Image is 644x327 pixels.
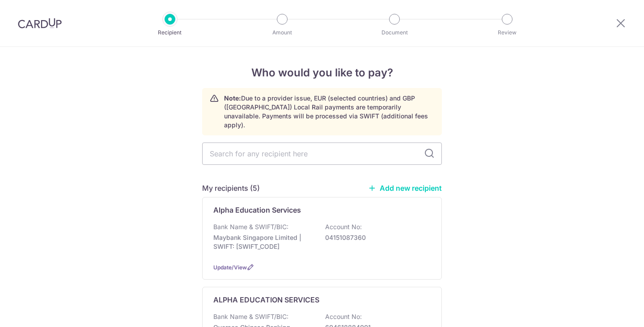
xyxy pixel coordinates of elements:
a: Add new recipient [368,184,442,193]
p: Bank Name & SWIFT/BIC: [213,312,288,321]
iframe: Opens a widget where you can find more information [586,300,635,323]
h4: Who would you like to pay? [202,65,442,81]
p: Account No: [325,312,362,321]
p: Bank Name & SWIFT/BIC: [213,222,288,231]
img: CardUp [18,18,62,29]
p: Alpha Education Services [213,205,301,215]
p: Account No: [325,222,362,231]
p: Maybank Singapore Limited | SWIFT: [SWIFT_CODE] [213,233,314,251]
p: Review [474,28,540,37]
p: ALPHA EDUCATION SERVICES [213,294,319,305]
input: Search for any recipient here [202,143,442,165]
p: Document [361,28,428,37]
p: Recipient [137,28,203,37]
h5: My recipients (5) [202,183,260,193]
a: Update/View [213,264,247,271]
p: Due to a provider issue, EUR (selected countries) and GBP ([GEOGRAPHIC_DATA]) Local Rail payments... [224,94,434,130]
p: Amount [249,28,315,37]
p: 04151087360 [325,233,425,242]
strong: Note: [224,94,241,102]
